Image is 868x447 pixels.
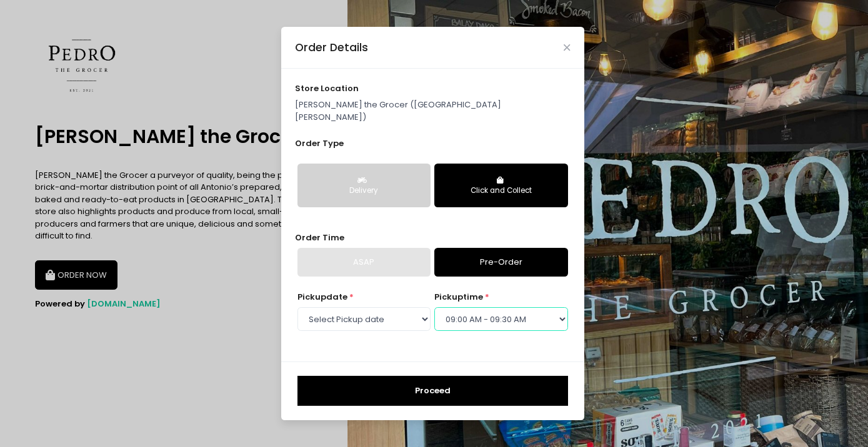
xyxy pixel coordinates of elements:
[564,44,570,51] button: Close
[295,137,344,149] span: Order Type
[434,248,567,277] a: Pre-Order
[295,82,359,94] span: store location
[297,291,347,303] span: Pickup date
[443,185,559,197] div: Click and Collect
[295,99,570,123] p: [PERSON_NAME] the Grocer ([GEOGRAPHIC_DATA][PERSON_NAME])
[434,164,567,207] button: Click and Collect
[295,232,344,243] span: Order Time
[434,291,483,303] span: pickup time
[297,164,431,207] button: Delivery
[295,39,368,56] div: Order Details
[306,185,422,197] div: Delivery
[297,376,568,406] button: Proceed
